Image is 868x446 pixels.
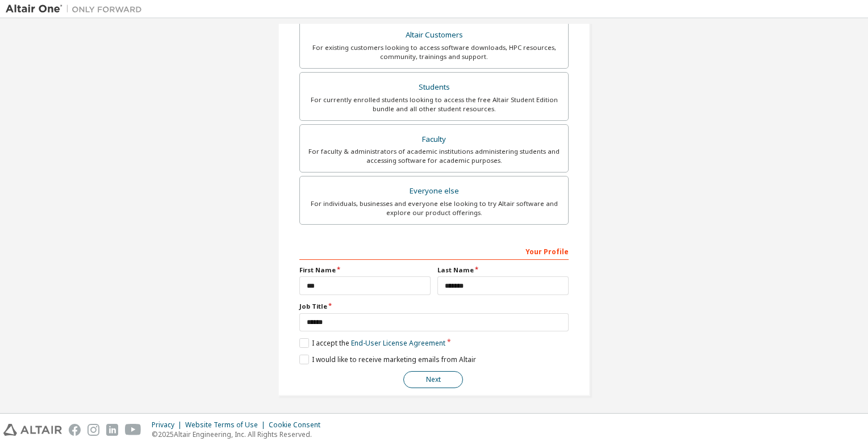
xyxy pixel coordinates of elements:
div: Website Terms of Use [185,420,269,430]
img: Altair One [6,3,148,15]
label: Job Title [299,302,569,311]
div: Cookie Consent [269,420,327,430]
a: End-User License Agreement [351,338,445,348]
img: youtube.svg [125,424,141,436]
p: © 2025 Altair Engineering, Inc. All Rights Reserved. [152,430,327,439]
label: I accept the [299,338,445,348]
img: altair_logo.svg [3,424,62,436]
img: linkedin.svg [106,424,118,436]
div: Faculty [307,132,561,148]
button: Next [403,371,463,388]
label: I would like to receive marketing emails from Altair [299,355,476,364]
div: For faculty & administrators of academic institutions administering students and accessing softwa... [307,147,561,165]
img: instagram.svg [87,424,99,436]
label: Last Name [437,266,569,275]
label: First Name [299,266,431,275]
div: For individuals, businesses and everyone else looking to try Altair software and explore our prod... [307,199,561,217]
div: Altair Customers [307,27,561,43]
div: Privacy [152,420,185,430]
div: Your Profile [299,242,569,260]
div: For currently enrolled students looking to access the free Altair Student Edition bundle and all ... [307,95,561,113]
div: Everyone else [307,183,561,199]
div: For existing customers looking to access software downloads, HPC resources, community, trainings ... [307,43,561,61]
img: facebook.svg [69,424,81,436]
div: Students [307,79,561,95]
